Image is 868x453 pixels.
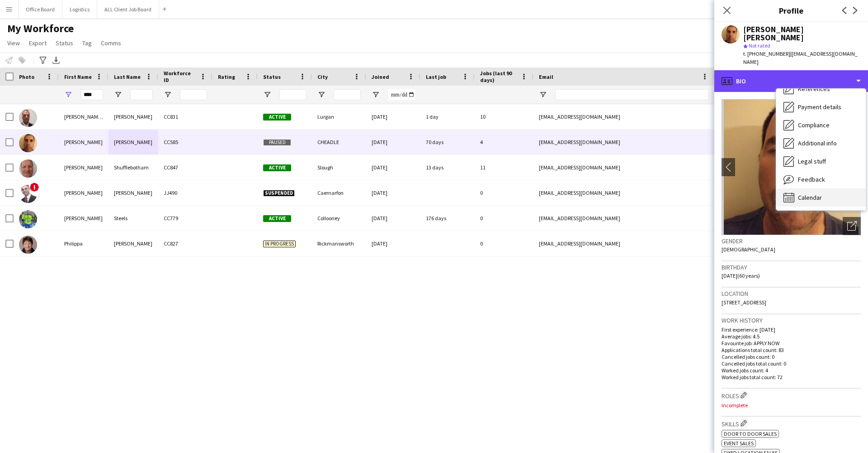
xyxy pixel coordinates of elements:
input: City Filter Input [334,89,361,100]
input: Email Filter Input [555,89,709,100]
input: Workforce ID Filter Input [180,89,207,100]
h3: Skills [722,419,861,428]
div: Steels [108,206,158,231]
span: Feedback [798,175,825,183]
div: Slough [312,155,366,180]
a: Export [25,37,50,49]
a: Tag [79,37,95,49]
div: CC847 [158,155,212,180]
div: [DATE] [366,231,420,256]
div: 176 days [420,206,475,231]
div: Philippa [59,231,108,256]
span: Tag [82,39,92,47]
span: Compliance [798,121,830,129]
span: [DEMOGRAPHIC_DATA] [722,246,775,253]
div: [DATE] [366,206,420,231]
p: Favourite job: APPLY NOW [722,340,861,347]
div: CC585 [158,130,212,154]
div: [EMAIL_ADDRESS][DOMAIN_NAME] [533,104,714,129]
div: References [776,80,866,98]
div: Calendar [776,188,866,207]
span: Active [263,114,291,120]
p: Incomplete [722,402,861,409]
div: Shufflebotham [108,155,158,180]
app-action-btn: Export XLSX [51,55,61,66]
span: Photo [19,73,34,80]
span: Last Name [114,73,141,80]
button: Open Filter Menu [114,91,122,99]
div: 0 [475,206,533,231]
div: [PERSON_NAME] [59,180,108,205]
img: Philippa Lyall [19,236,37,254]
span: Suspended [263,190,295,197]
span: Jobs (last 90 days) [480,70,517,83]
span: Status [56,39,73,47]
img: Philip Morris [19,134,37,152]
div: 10 [475,104,533,129]
span: Event sales [724,440,754,447]
div: JJ490 [158,180,212,205]
app-action-btn: Advanced filters [38,55,48,66]
button: Office Board [19,0,62,18]
p: Cancelled jobs total count: 0 [722,360,861,367]
div: CHEADLE [312,130,366,154]
p: Worked jobs total count: 72 [722,374,861,381]
span: In progress [263,241,296,247]
div: Legal stuff [776,152,866,170]
a: View [4,37,24,49]
p: Worked jobs count: 4 [722,367,861,374]
span: Export [29,39,47,47]
span: Active [263,164,291,171]
span: Workforce ID [164,70,196,83]
span: Door to door sales [724,430,777,437]
div: Caernarfon [312,180,366,205]
span: Active [263,215,291,222]
div: CC779 [158,206,212,231]
span: Additional info [798,139,837,147]
button: Open Filter Menu [64,91,72,99]
p: Average jobs: 4.5 [722,333,861,340]
span: City [317,73,328,80]
span: t. [PHONE_NUMBER] [743,50,790,57]
span: Comms [101,39,121,47]
div: [EMAIL_ADDRESS][DOMAIN_NAME] [533,155,714,180]
div: [EMAIL_ADDRESS][DOMAIN_NAME] [533,231,714,256]
span: Email [539,73,553,80]
div: [DATE] [366,104,420,129]
div: Payment details [776,98,866,116]
a: Status [52,37,77,49]
div: [PERSON_NAME] [108,130,158,154]
div: [DATE] [366,180,420,205]
div: Open photos pop-in [843,217,861,235]
span: My Workforce [7,22,74,35]
img: Philip Shufflebotham [19,159,37,178]
h3: Work history [722,316,861,324]
div: 11 [475,155,533,180]
span: Status [263,73,281,80]
button: Open Filter Menu [539,91,547,99]
div: [PERSON_NAME] [59,155,108,180]
h3: Birthday [722,263,861,271]
span: View [7,39,20,47]
button: Logistics [62,0,97,18]
div: CC831 [158,104,212,129]
button: Open Filter Menu [372,91,380,99]
div: [PERSON_NAME] [PERSON_NAME] [59,104,108,129]
div: [PERSON_NAME] [108,104,158,129]
span: ! [30,183,39,192]
div: [DATE] [366,130,420,154]
div: [EMAIL_ADDRESS][DOMAIN_NAME] [533,206,714,231]
span: Legal stuff [798,157,826,165]
span: Payment details [798,103,841,111]
h3: Gender [722,237,861,245]
div: [PERSON_NAME] [108,180,158,205]
input: Joined Filter Input [388,89,415,100]
div: CC827 [158,231,212,256]
div: Collooney [312,206,366,231]
span: Calendar [798,193,822,202]
div: [PERSON_NAME] [108,231,158,256]
a: Comms [97,37,125,49]
button: ALL Client Job Board [97,0,159,18]
div: 0 [475,180,533,205]
div: [EMAIL_ADDRESS][DOMAIN_NAME] [533,180,714,205]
